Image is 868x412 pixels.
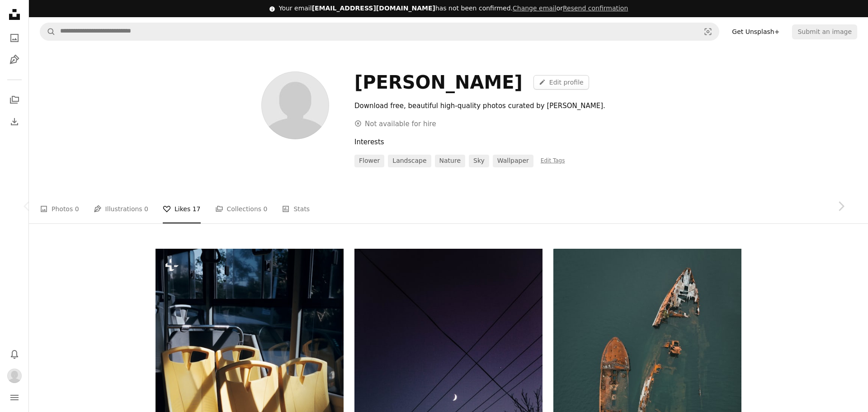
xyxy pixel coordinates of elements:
button: Search Unsplash [40,23,56,40]
div: [PERSON_NAME] [354,71,523,93]
a: Illustrations 0 [94,194,148,223]
span: 0 [264,204,268,214]
a: wallpaper [493,155,533,167]
a: Photos 0 [40,194,79,223]
button: Profile [5,367,24,385]
form: Find visuals sitewide [40,23,719,41]
a: flower [354,155,384,167]
img: Avatar of user Nik Spinola [261,71,329,139]
div: Interests [354,137,741,147]
a: Yellow seats on a bus are illuminated by the sun. [156,384,344,393]
a: Stats [282,194,310,223]
a: black electric post under blue sky during night time [354,385,542,393]
div: Not available for hire [354,118,436,129]
a: landscape [388,155,431,167]
a: Edit profile [533,75,589,90]
button: Visual search [697,23,719,40]
div: Your email has not been confirmed. [279,4,628,13]
a: Get Unsplash+ [726,24,785,39]
span: 0 [75,204,79,214]
a: Next [814,163,868,250]
a: Download History [5,113,24,131]
span: Edit Tags [541,157,565,164]
a: brown and white ship on sea during daytime [553,385,741,393]
a: Collections 0 [215,194,268,223]
button: Menu [5,388,24,407]
a: sky [469,155,489,167]
a: nature [435,155,465,167]
button: Notifications [5,345,24,363]
img: Avatar of user Nik Spinola [7,369,22,383]
a: Edit Tags [541,157,565,165]
a: Collections [5,91,24,109]
span: or [513,5,628,12]
a: Illustrations [5,51,24,69]
button: Submit an image [792,24,857,39]
div: Download free, beautiful high-quality photos curated by [PERSON_NAME]. [354,100,625,111]
span: 0 [144,204,148,214]
span: [EMAIL_ADDRESS][DOMAIN_NAME] [312,5,435,12]
button: Resend confirmation [563,4,628,13]
a: Change email [513,5,557,12]
a: Photos [5,29,24,47]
